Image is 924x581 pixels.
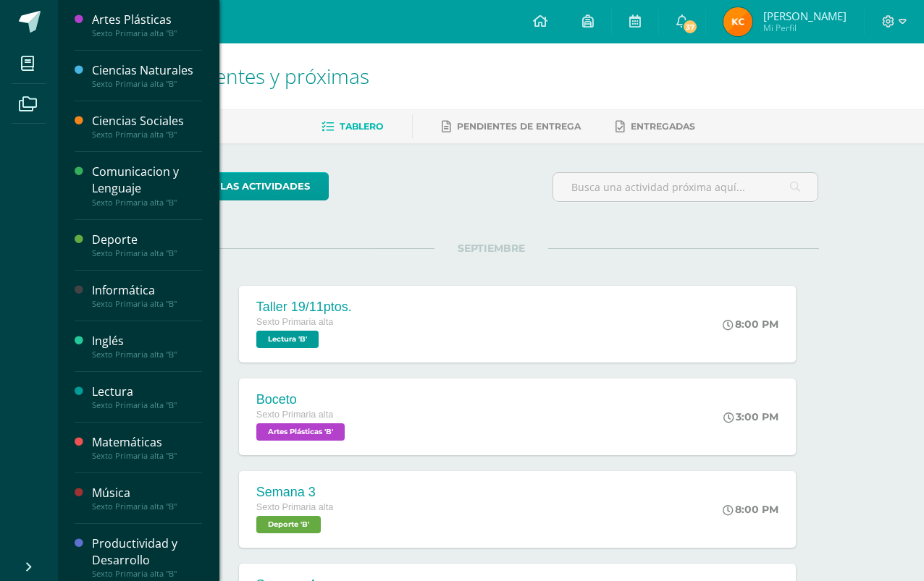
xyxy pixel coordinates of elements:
[92,62,202,89] a: Ciencias NaturalesSexto Primaria alta "B"
[682,19,698,35] span: 37
[92,164,202,197] div: Comunicacion y Lenguaje
[92,501,202,512] div: Sexto Primaria alta "B"
[92,282,202,299] div: Informática
[92,535,202,569] div: Productividad y Desarrollo
[723,318,778,331] div: 8:00 PM
[92,400,202,410] div: Sexto Primaria alta "B"
[631,121,695,132] span: Entregadas
[723,7,752,36] img: 08d79425d2cba441f141ed63a9af9f38.png
[92,282,202,309] a: InformáticaSexto Primaria alta "B"
[256,502,333,512] span: Sexto Primaria alta
[92,248,202,258] div: Sexto Primaria alta "B"
[92,130,202,140] div: Sexto Primaria alta "B"
[256,410,333,420] span: Sexto Primaria alta
[723,503,778,516] div: 8:00 PM
[92,12,202,28] div: Artes Plásticas
[92,451,202,461] div: Sexto Primaria alta "B"
[256,300,352,315] div: Taller 19/11ptos.
[92,164,202,207] a: Comunicacion y LenguajeSexto Primaria alta "B"
[92,434,202,451] div: Matemáticas
[256,392,348,407] div: Boceto
[92,535,202,579] a: Productividad y DesarrolloSexto Primaria alta "B"
[92,232,202,248] div: Deporte
[92,62,202,79] div: Ciencias Naturales
[92,28,202,38] div: Sexto Primaria alta "B"
[256,317,333,327] span: Sexto Primaria alta
[434,242,548,255] span: SEPTIEMBRE
[164,172,329,200] a: todas las Actividades
[92,12,202,38] a: Artes PlásticasSexto Primaria alta "B"
[92,299,202,309] div: Sexto Primaria alta "B"
[256,331,319,348] span: Lectura 'B'
[92,349,202,360] div: Sexto Primaria alta "B"
[616,115,695,138] a: Entregadas
[553,173,818,201] input: Busca una actividad próxima aquí...
[340,121,383,132] span: Tablero
[92,113,202,140] a: Ciencias SocialesSexto Primaria alta "B"
[763,9,847,23] span: [PERSON_NAME]
[92,113,202,130] div: Ciencias Sociales
[256,423,345,441] span: Artes Plásticas 'B'
[92,79,202,89] div: Sexto Primaria alta "B"
[457,121,581,132] span: Pendientes de entrega
[92,333,202,349] div: Inglés
[442,115,581,138] a: Pendientes de entrega
[763,22,847,34] span: Mi Perfil
[92,485,202,501] div: Música
[92,569,202,579] div: Sexto Primaria alta "B"
[92,198,202,208] div: Sexto Primaria alta "B"
[92,333,202,360] a: InglésSexto Primaria alta "B"
[92,383,202,410] a: LecturaSexto Primaria alta "B"
[322,115,383,138] a: Tablero
[75,62,369,90] span: Actividades recientes y próximas
[256,485,333,500] div: Semana 3
[92,232,202,258] a: DeporteSexto Primaria alta "B"
[92,383,202,400] div: Lectura
[92,434,202,461] a: MatemáticasSexto Primaria alta "B"
[256,516,321,533] span: Deporte 'B'
[723,410,778,423] div: 3:00 PM
[92,485,202,512] a: MúsicaSexto Primaria alta "B"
